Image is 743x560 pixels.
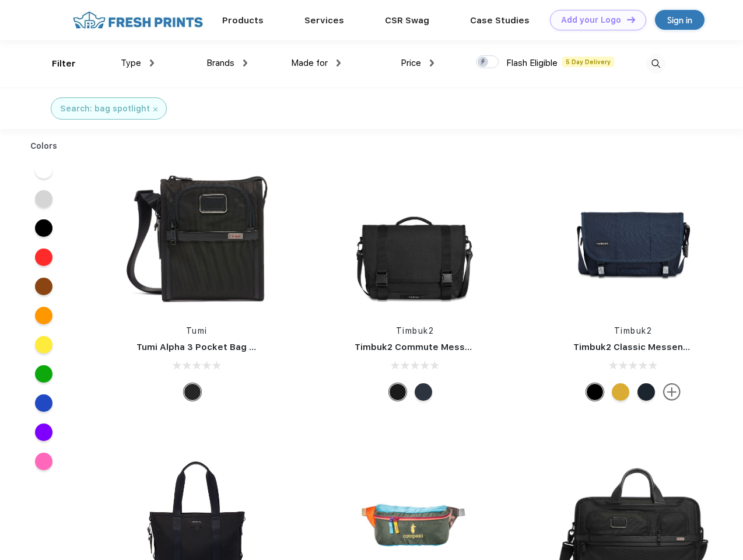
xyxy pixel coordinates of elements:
[22,140,66,152] div: Colors
[337,158,492,313] img: func=resize&h=266
[401,58,421,68] span: Price
[184,383,201,401] div: Black
[637,383,655,401] div: Eco Monsoon
[614,326,653,335] a: Timbuk2
[121,58,141,68] span: Type
[355,342,511,352] a: Timbuk2 Commute Messenger Bag
[119,158,274,313] img: func=resize&h=266
[52,57,76,71] div: Filter
[561,15,621,25] div: Add your Logo
[562,57,614,67] span: 5 Day Delivery
[506,58,558,68] span: Flash Eligible
[415,383,432,401] div: Eco Nautical
[153,107,157,111] img: filter_cancel.svg
[396,326,434,335] a: Timbuk2
[291,58,328,68] span: Made for
[222,15,264,26] a: Products
[655,10,705,30] a: Sign in
[612,383,629,401] div: Eco Amber
[243,60,247,66] img: dropdown.png
[663,383,681,401] img: more.svg
[556,158,711,313] img: func=resize&h=266
[627,16,635,23] img: DT
[586,383,604,401] div: Eco Black
[69,10,206,30] img: fo%20logo%202.webp
[60,103,150,115] div: Search: bag spotlight
[573,342,718,352] a: Timbuk2 Classic Messenger Bag
[150,60,154,66] img: dropdown.png
[206,58,234,68] span: Brands
[646,54,665,73] img: desktop_search.svg
[389,383,406,401] div: Eco Black
[136,342,273,352] a: Tumi Alpha 3 Pocket Bag Small
[337,60,341,66] img: dropdown.png
[667,13,692,27] div: Sign in
[430,60,434,66] img: dropdown.png
[186,326,208,335] a: Tumi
